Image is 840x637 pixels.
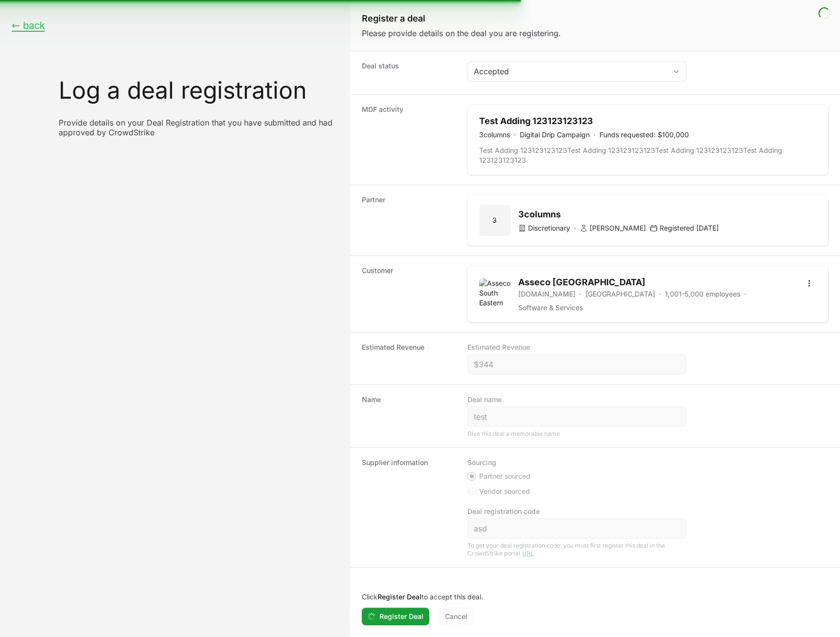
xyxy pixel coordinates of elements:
[467,458,496,467] legend: Sourcing
[599,130,689,140] p: Funds requested: $100,000
[518,276,794,289] h2: Asseco [GEOGRAPHIC_DATA]
[362,395,456,438] dt: Name
[468,62,686,81] button: Accepted
[479,471,531,481] span: Partner sourced
[467,395,502,404] label: Deal name
[479,114,817,128] h2: Test Adding 123123123123
[12,20,45,32] button: ← back
[362,105,456,175] dt: MDF activity
[479,146,817,165] div: Test Adding 123123123123Test Adding 123123123123Test Adding 123123123123Test Adding 123123123123
[650,223,719,233] p: Registered [DATE]
[479,278,510,310] img: Asseco South Eastern Europe
[362,195,456,246] dt: Partner
[518,208,719,221] h2: 3columns
[362,608,429,625] button: Register Deal
[744,289,746,299] span: ·
[580,223,646,233] p: [PERSON_NAME]
[522,550,534,557] a: URL
[518,289,575,299] a: [DOMAIN_NAME]
[350,51,840,568] dl: Create activity form
[377,593,421,601] b: Register Deal
[520,130,590,140] p: Digital Drip Campaign
[362,342,456,375] dt: Estimated Revenue
[362,27,828,39] p: Please provide details on the deal you are registering.
[518,223,570,233] p: Discretionary
[579,289,581,299] span: ·
[362,592,828,602] p: Click to accept this deal.
[518,303,583,313] p: Software & Services
[479,205,510,236] div: 3
[467,430,686,438] div: Give this deal a memorable name
[665,289,740,299] p: 1,001-5,000 employees
[467,342,530,352] label: Estimated Revenue
[362,61,456,85] dt: Deal status
[479,487,530,496] span: Vendor sourced
[474,359,680,370] input: $
[474,65,666,77] div: Accepted
[467,507,540,516] label: Deal registration code
[362,266,456,322] dt: Customer
[362,12,828,25] h1: Register a deal
[479,130,510,140] p: 3columns
[514,130,516,140] span: ·
[467,542,686,557] div: To get your deal registration code, you must first register this deal in the CrowdStrike portal
[379,611,423,622] span: Register Deal
[574,223,576,233] span: ·
[59,79,338,102] h1: Log a deal registration
[802,276,817,291] button: Open options
[594,130,596,140] span: ·
[59,118,338,137] p: Provide details on your Deal Registration that you have submitted and had approved by CrowdStrike
[362,458,456,557] dt: Supplier information
[585,289,655,299] p: [GEOGRAPHIC_DATA]
[659,289,661,299] span: ·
